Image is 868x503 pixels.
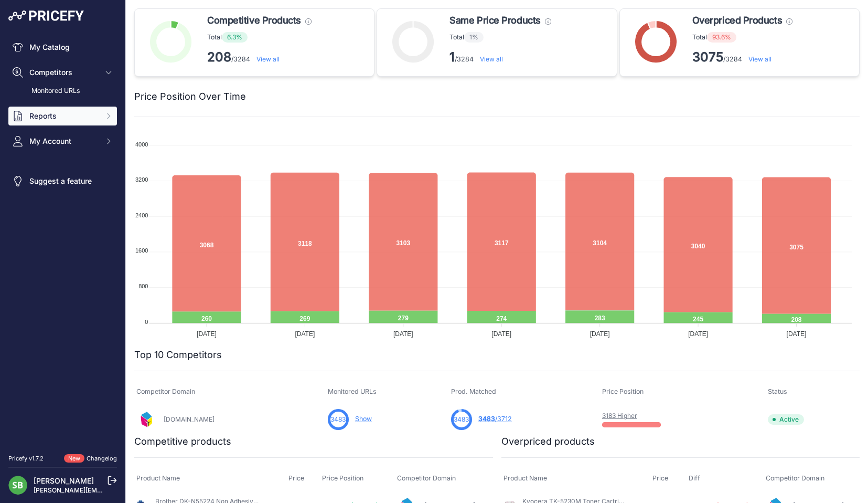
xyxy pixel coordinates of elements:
span: Competitor Domain [766,474,824,482]
span: Active [768,414,804,425]
a: 3483/3712 [478,415,512,423]
tspan: 800 [138,283,148,289]
button: Competitors [8,63,117,82]
a: Changelog [87,455,117,462]
span: 93.6% [707,32,736,43]
span: 6.3% [222,32,248,43]
a: Show [355,415,372,423]
span: New [64,454,84,463]
p: Total [692,32,792,43]
tspan: 4000 [135,141,148,148]
span: Competitor Domain [397,474,456,482]
a: Suggest a feature [8,172,117,191]
p: /3284 [449,49,551,66]
strong: 1 [449,49,455,65]
tspan: 2400 [135,212,148,218]
span: 1% [464,32,484,43]
a: [PERSON_NAME][EMAIL_ADDRESS][PERSON_NAME][DOMAIN_NAME] [34,486,247,494]
h2: Competitive products [134,434,231,449]
span: 3483 [454,415,469,424]
h2: Price Position Over Time [134,89,246,104]
span: Competitors [29,67,98,78]
span: Diff [689,474,700,482]
span: Product Name [503,474,547,482]
a: View all [748,55,771,63]
span: My Account [29,136,98,146]
strong: 208 [207,49,231,65]
span: Prod. Matched [451,387,496,395]
button: Reports [8,107,117,125]
span: Overpriced Products [692,13,782,28]
a: View all [256,55,280,63]
a: Monitored URLs [8,82,117,100]
p: /3284 [692,49,792,66]
a: [DOMAIN_NAME] [164,415,215,423]
tspan: [DATE] [787,330,807,338]
span: Price [288,474,304,482]
div: Pricefy v1.7.2 [8,454,44,463]
tspan: [DATE] [590,330,610,338]
tspan: [DATE] [295,330,315,338]
nav: Sidebar [8,38,117,442]
a: [PERSON_NAME] [34,476,94,485]
p: /3284 [207,49,312,66]
tspan: [DATE] [688,330,708,338]
img: Pricefy Logo [8,11,84,21]
span: Competitor Domain [136,387,195,395]
tspan: [DATE] [491,330,511,338]
span: Same Price Products [449,13,540,28]
span: 3483 [478,415,495,423]
span: Product Name [136,474,180,482]
a: View all [480,55,503,63]
a: 3183 Higher [602,412,637,420]
button: My Account [8,132,117,151]
p: Total [207,32,312,43]
tspan: [DATE] [393,330,413,338]
tspan: 1600 [135,247,148,254]
span: Price [652,474,668,482]
strong: 3075 [692,49,723,65]
tspan: [DATE] [197,330,217,338]
span: Competitive Products [207,13,301,28]
span: Price Position [602,387,644,395]
span: Monitored URLs [328,387,377,395]
span: Reports [29,111,98,121]
span: Price Position [322,474,363,482]
span: 3483 [330,415,346,424]
tspan: 0 [145,319,148,325]
h2: Top 10 Competitors [134,348,222,362]
h2: Overpriced products [501,434,595,449]
p: Total [449,32,551,43]
span: Status [768,387,787,395]
a: My Catalog [8,38,117,57]
tspan: 3200 [135,176,148,183]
